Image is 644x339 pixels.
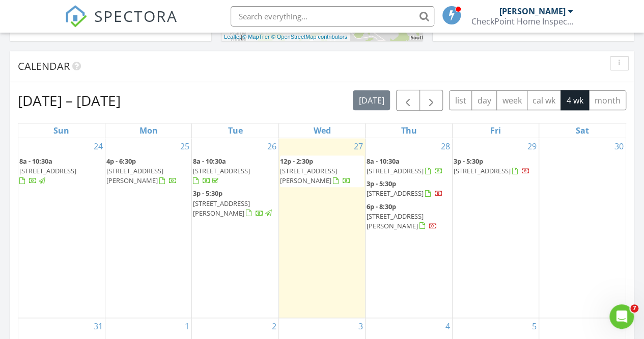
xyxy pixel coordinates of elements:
[137,123,160,138] a: Monday
[19,157,76,185] a: 8a - 10:30a [STREET_ADDRESS]
[454,166,511,175] span: [STREET_ADDRESS]
[280,157,351,185] a: 12p - 2:30p [STREET_ADDRESS][PERSON_NAME]
[106,166,163,185] span: [STREET_ADDRESS][PERSON_NAME]
[193,188,277,220] a: 3p - 5:30p [STREET_ADDRESS][PERSON_NAME]
[65,14,178,35] a: SPECTORA
[106,157,136,166] span: 4p - 6:30p
[105,138,191,318] td: Go to August 25, 2025
[367,202,437,230] a: 6p - 8:30p [STREET_ADDRESS][PERSON_NAME]
[488,123,503,138] a: Friday
[19,166,76,175] span: [STREET_ADDRESS]
[311,123,332,138] a: Wednesday
[367,179,396,188] span: 3p - 5:30p
[51,123,71,138] a: Sunday
[419,90,443,111] button: Next
[356,318,365,334] a: Go to September 3, 2025
[280,157,313,166] span: 12p - 2:30p
[539,138,626,318] td: Go to August 30, 2025
[499,6,566,16] div: [PERSON_NAME]
[367,155,451,177] a: 8a - 10:30a [STREET_ADDRESS]
[352,138,365,154] a: Go to August 27, 2025
[367,166,424,175] span: [STREET_ADDRESS]
[278,138,365,318] td: Go to August 27, 2025
[574,123,591,138] a: Saturday
[271,34,347,40] a: © OpenStreetMap contributors
[193,189,273,217] a: 3p - 5:30p [STREET_ADDRESS][PERSON_NAME]
[396,90,420,111] button: Previous
[609,304,634,329] iframe: Intercom live chat
[530,318,539,334] a: Go to September 5, 2025
[367,201,451,233] a: 6p - 8:30p [STREET_ADDRESS][PERSON_NAME]
[92,318,105,334] a: Go to August 31, 2025
[18,59,70,73] span: Calendar
[193,166,250,175] span: [STREET_ADDRESS]
[367,212,424,230] span: [STREET_ADDRESS][PERSON_NAME]
[193,157,250,185] a: 8a - 10:30a [STREET_ADDRESS]
[221,33,350,41] div: |
[630,304,638,312] span: 7
[589,90,626,110] button: month
[193,199,250,218] span: [STREET_ADDRESS][PERSON_NAME]
[192,138,278,318] td: Go to August 26, 2025
[193,157,226,166] span: 8a - 10:30a
[193,155,277,188] a: 8a - 10:30a [STREET_ADDRESS]
[452,138,539,318] td: Go to August 29, 2025
[399,123,418,138] a: Thursday
[454,157,530,175] a: 3p - 5:30p [STREET_ADDRESS]
[367,179,443,198] a: 3p - 5:30p [STREET_ADDRESS]
[561,90,589,110] button: 4 wk
[443,318,452,334] a: Go to September 4, 2025
[231,6,434,27] input: Search everything...
[525,138,539,154] a: Go to August 29, 2025
[18,90,121,111] h2: [DATE] – [DATE]
[496,90,527,110] button: week
[106,155,190,188] a: 4p - 6:30p [STREET_ADDRESS][PERSON_NAME]
[226,123,245,138] a: Tuesday
[280,166,337,185] span: [STREET_ADDRESS][PERSON_NAME]
[106,157,177,185] a: 4p - 6:30p [STREET_ADDRESS][PERSON_NAME]
[280,155,364,188] a: 12p - 2:30p [STREET_ADDRESS][PERSON_NAME]
[367,178,451,200] a: 3p - 5:30p [STREET_ADDRESS]
[193,189,222,198] span: 3p - 5:30p
[178,138,191,154] a: Go to August 25, 2025
[224,34,241,40] a: Leaflet
[527,90,562,110] button: cal wk
[242,34,270,40] a: © MapTiler
[19,155,104,188] a: 8a - 10:30a [STREET_ADDRESS]
[265,138,278,154] a: Go to August 26, 2025
[183,318,191,334] a: Go to September 1, 2025
[94,5,178,27] span: SPECTORA
[454,157,483,166] span: 3p - 5:30p
[366,138,452,318] td: Go to August 28, 2025
[367,189,424,198] span: [STREET_ADDRESS]
[65,5,87,28] img: The Best Home Inspection Software - Spectora
[367,202,396,211] span: 6p - 8:30p
[439,138,452,154] a: Go to August 28, 2025
[471,16,573,27] div: CheckPoint Home Inspections,LLC
[353,90,390,110] button: [DATE]
[18,138,105,318] td: Go to August 24, 2025
[19,157,52,166] span: 8a - 10:30a
[471,90,497,110] button: day
[367,157,400,166] span: 8a - 10:30a
[367,157,443,175] a: 8a - 10:30a [STREET_ADDRESS]
[270,318,278,334] a: Go to September 2, 2025
[449,90,472,110] button: list
[92,138,105,154] a: Go to August 24, 2025
[612,138,626,154] a: Go to August 30, 2025
[454,155,538,177] a: 3p - 5:30p [STREET_ADDRESS]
